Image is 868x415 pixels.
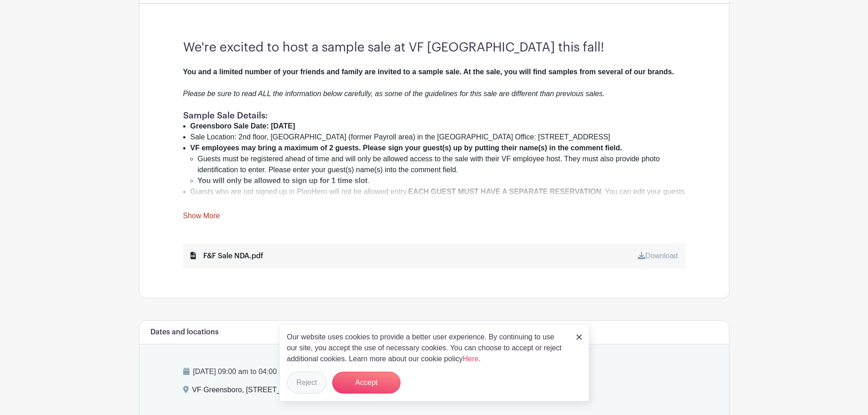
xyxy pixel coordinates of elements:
[190,251,263,261] div: F&F Sale NDA.pdf
[190,122,295,130] strong: Greensboro Sale Date: [DATE]
[183,40,685,56] h3: We're excited to host a sample sale at VF [GEOGRAPHIC_DATA] this fall!
[183,212,220,223] a: Show More
[183,90,605,97] em: Please be sure to read ALL the information below carefully, as some of the guidelines for this sa...
[150,328,219,337] h6: Dates and locations
[408,188,601,195] strong: EACH GUEST MUST HAVE A SEPARATE RESERVATION
[287,372,327,394] button: Reject
[190,144,622,152] strong: VF employees may bring a maximum of 2 guests. Please sign your guest(s) up by putting their name(...
[183,68,674,76] strong: You and a limited number of your friends and family are invited to a sample sale. At the sale, yo...
[332,372,401,394] button: Accept
[287,332,567,364] p: Our website uses cookies to provide a better user experience. By continuing to use our site, you ...
[190,132,685,143] li: Sale Location: 2nd floor, [GEOGRAPHIC_DATA] (former Payroll area) in the [GEOGRAPHIC_DATA] Office...
[198,175,685,186] li: .
[198,154,685,175] li: Guests must be registered ahead of time and will only be allowed access to the sale with their VF...
[576,334,582,340] img: close_button-5f87c8562297e5c2d7936805f587ecaba9071eb48480494691a3f1689db116b3.svg
[183,366,685,377] p: [DATE] 09:00 am to 04:00 pm
[198,177,368,184] strong: You will only be allowed to sign up for 1 time slot
[463,355,479,363] a: Here
[638,252,678,260] a: Download
[190,186,685,208] li: Guests who are not signed up in PlanHero will not be allowed entry. . You can edit your guests li...
[183,110,685,121] h1: Sample Sale Details:
[192,384,318,399] div: VF Greensboro, [STREET_ADDRESS]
